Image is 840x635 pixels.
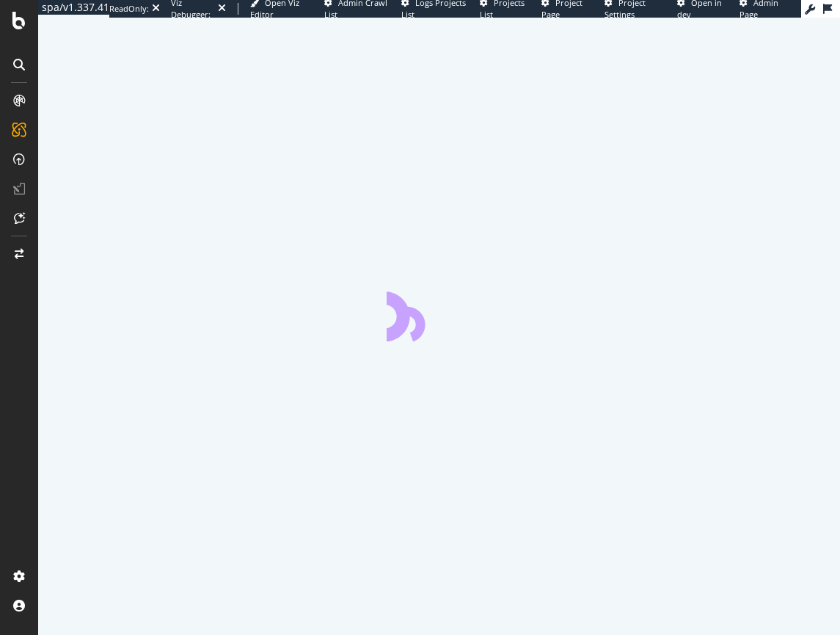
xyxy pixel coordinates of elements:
div: ReadOnly: [109,3,149,15]
div: animation [387,289,492,341]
